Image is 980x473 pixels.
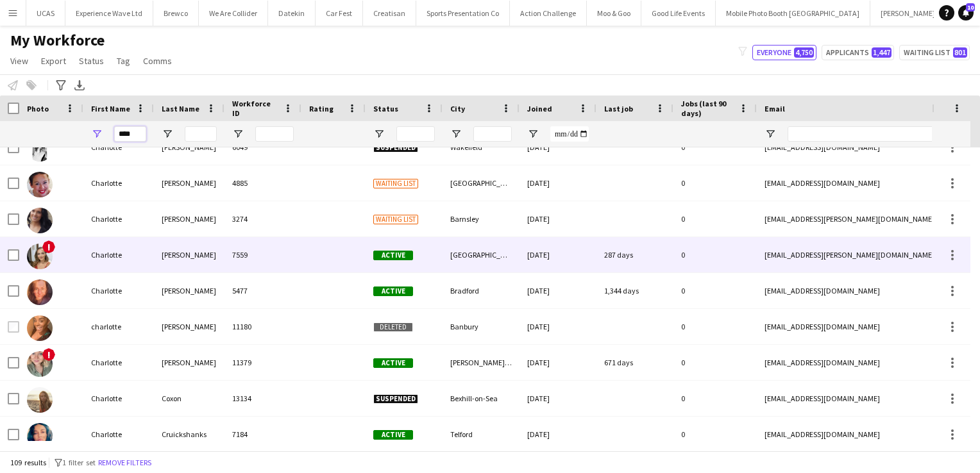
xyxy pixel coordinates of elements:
div: Charlotte [83,417,154,452]
a: Status [74,53,109,69]
button: Moo & Goo [587,1,641,26]
img: Charlotte Cox [27,351,53,377]
div: 6049 [224,129,301,165]
img: Charlotte Burton [27,136,53,162]
a: View [5,53,33,69]
div: 0 [673,309,757,344]
span: ! [42,240,55,253]
img: Charlotte Coxon [27,387,53,413]
a: Export [36,53,71,69]
div: Charlotte [83,345,154,380]
span: 801 [953,47,967,58]
div: 0 [673,201,757,236]
input: Joined Filter Input [550,126,589,142]
button: Open Filter Menu [450,128,462,140]
div: 13134 [224,381,301,416]
div: [DATE] [520,201,596,236]
div: 3274 [224,201,301,236]
button: Datekin [268,1,316,26]
button: Good Life Events [641,1,716,26]
span: Photo [27,104,49,113]
span: Comms [143,55,172,67]
button: Brewco [153,1,199,26]
div: [DATE] [520,345,596,380]
button: Sports Presentation Co [416,1,510,26]
input: Last Name Filter Input [185,126,217,142]
span: City [450,104,465,113]
img: Charlotte Colbeck [27,279,53,305]
div: 0 [673,129,757,165]
div: 0 [673,417,757,452]
div: Coxon [154,381,224,416]
div: [DATE] [520,129,596,165]
input: First Name Filter Input [114,126,146,142]
div: Charlotte [83,273,154,308]
span: 4,750 [794,47,814,58]
img: Charlotte Carman [27,208,53,233]
div: Barnsley [443,201,520,236]
button: Everyone4,750 [752,45,816,60]
span: First Name [91,104,130,113]
input: Row Selection is disabled for this row (unchecked) [8,321,19,333]
input: Workforce ID Filter Input [255,126,294,142]
span: Waiting list [373,179,418,188]
span: Suspended [373,394,418,404]
div: Banbury [443,309,520,344]
div: charlotte [83,309,154,344]
button: Experience Wave Ltd [65,1,153,26]
div: [PERSON_NAME] [154,273,224,308]
div: Charlotte [83,237,154,272]
span: Active [373,286,413,296]
div: 0 [673,237,757,272]
span: Status [373,104,398,113]
app-action-btn: Export XLSX [72,78,87,93]
div: [PERSON_NAME] [154,129,224,165]
div: [GEOGRAPHIC_DATA] [443,165,520,201]
a: 10 [958,5,974,21]
button: Waiting list801 [899,45,970,60]
div: 7184 [224,417,301,452]
div: [PERSON_NAME] [154,309,224,344]
div: [DATE] [520,237,596,272]
div: Bexhill-on-Sea [443,381,520,416]
div: [DATE] [520,309,596,344]
span: Email [765,104,785,113]
span: Export [41,55,66,67]
button: Action Challenge [510,1,587,26]
button: UCAS [26,1,65,26]
button: Applicants1,447 [822,45,894,60]
img: Charlotte Butler [27,172,53,197]
button: Mobile Photo Booth [GEOGRAPHIC_DATA] [716,1,870,26]
div: [GEOGRAPHIC_DATA] [443,237,520,272]
div: 0 [673,381,757,416]
input: Status Filter Input [396,126,435,142]
button: We Are Collider [199,1,268,26]
div: 4885 [224,165,301,201]
div: 0 [673,273,757,308]
div: Telford [443,417,520,452]
div: Bradford [443,273,520,308]
button: Car Fest [316,1,363,26]
div: 0 [673,165,757,201]
span: View [10,55,28,67]
span: Last job [604,104,633,113]
div: Wakefield [443,129,520,165]
img: charlotte cole [27,315,53,341]
button: Creatisan [363,1,416,26]
div: Charlotte [83,165,154,201]
span: Joined [527,104,552,113]
span: Status [79,55,104,67]
div: [PERSON_NAME] [154,201,224,236]
div: [PERSON_NAME] [154,345,224,380]
a: Comms [138,53,177,69]
img: Charlotte Carter [27,244,53,269]
app-action-btn: Advanced filters [53,78,69,93]
span: Workforce ID [232,99,278,118]
div: Charlotte [83,129,154,165]
div: Charlotte [83,381,154,416]
div: [PERSON_NAME] [154,165,224,201]
img: Charlotte Cruickshanks [27,423,53,449]
div: [PERSON_NAME]-le-Willows [443,345,520,380]
div: 287 days [596,237,673,272]
span: 10 [966,3,975,12]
